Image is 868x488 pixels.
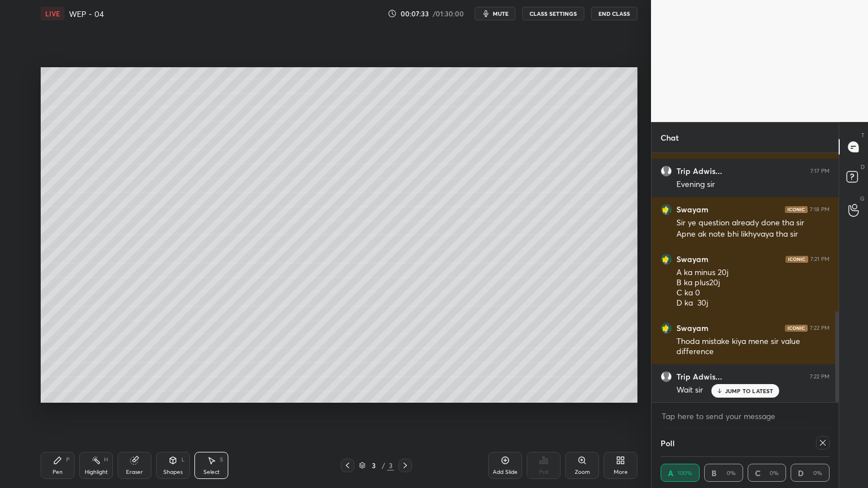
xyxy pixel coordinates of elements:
[493,469,518,475] div: Add Slide
[676,179,830,190] div: Evening sir
[676,229,830,240] div: Apne ak note bhi likhyvaya tha sir
[203,469,220,475] div: Select
[676,254,709,264] h6: Swayam
[661,323,672,334] img: 9802b4cbdbab4d4381d2480607a75a70.jpg
[810,256,830,263] div: 7:21 PM
[676,166,722,176] h6: Trip Adwis...
[522,7,584,20] button: CLASS SETTINGS
[785,206,808,213] img: iconic-dark.1390631f.png
[676,204,709,215] h6: Swayam
[661,371,672,382] img: default.png
[676,267,830,309] div: A ka minus 20j B ka plus20j C ka 0 D ka 30j
[381,462,385,469] div: /
[69,8,104,19] h4: WEP - 04
[861,163,865,171] p: D
[676,336,830,358] div: Thoda mistake kiya mene sir value difference
[861,131,865,140] p: T
[725,387,774,394] p: JUMP TO LATEST
[661,437,675,449] h4: Poll
[493,10,509,18] span: mute
[676,385,830,396] div: Wait sir
[53,469,63,475] div: Pen
[387,460,394,470] div: 3
[785,325,808,332] img: iconic-dark.1390631f.png
[475,7,515,20] button: mute
[661,254,672,265] img: 9802b4cbdbab4d4381d2480607a75a70.jpg
[676,372,722,382] h6: Trip Adwis...
[591,7,637,20] button: End Class
[810,325,830,332] div: 7:22 PM
[85,469,108,475] div: Highlight
[126,469,143,475] div: Eraser
[575,469,590,475] div: Zoom
[220,457,223,463] div: S
[652,123,688,152] p: Chat
[652,153,839,402] div: grid
[661,165,672,177] img: default.png
[104,457,108,463] div: H
[614,469,628,475] div: More
[676,323,709,333] h6: Swayam
[368,462,379,469] div: 3
[810,168,830,175] div: 7:17 PM
[810,373,830,380] div: 7:22 PM
[163,469,183,475] div: Shapes
[41,7,64,20] div: LIVE
[661,204,672,215] img: 9802b4cbdbab4d4381d2480607a75a70.jpg
[181,457,185,463] div: L
[676,217,830,229] div: Sir ye question already done tha sir
[66,457,70,463] div: P
[810,206,830,213] div: 7:18 PM
[785,256,808,263] img: iconic-dark.1390631f.png
[860,194,865,203] p: G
